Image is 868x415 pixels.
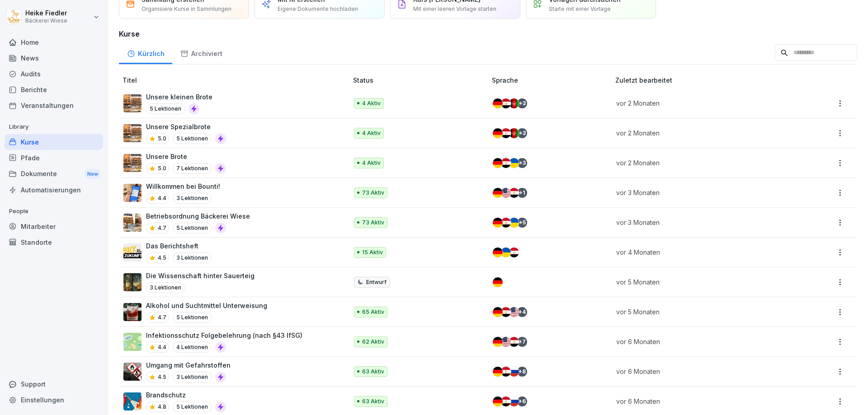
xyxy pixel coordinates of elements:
p: 5.0 [158,135,166,143]
div: New [85,169,100,179]
p: 4.5 [158,254,166,262]
p: vor 6 Monaten [616,396,784,406]
img: ld7l3n8yhwsm9s97v7r6kg9c.png [123,124,142,142]
img: af.svg [509,98,519,108]
div: Veranstaltungen [5,98,103,113]
div: + 4 [517,307,527,317]
p: 4.8 [158,403,166,411]
div: Einstellungen [5,392,103,408]
p: 73 Aktiv [362,189,384,197]
img: eg.svg [501,367,511,377]
p: Mit einer leeren Vorlage starten [413,5,496,13]
div: Automatisierungen [5,182,103,198]
img: eg.svg [501,158,511,168]
a: Mitarbeiter [5,219,103,234]
img: eg.svg [509,337,519,347]
p: Status [353,75,488,85]
p: Titel [123,75,349,85]
p: People [5,204,103,219]
a: News [5,50,103,66]
p: 5 Lektionen [173,133,212,144]
p: 3 Lektionen [146,282,185,293]
div: Dokumente [5,166,103,182]
p: 63 Aktiv [362,397,384,406]
div: + 3 [517,158,527,168]
p: Eigene Dokumente hochladen [278,5,358,13]
p: vor 5 Monaten [616,307,784,317]
img: de.svg [493,158,503,168]
p: 7 Lektionen [173,163,212,174]
img: us.svg [501,188,511,198]
img: ro33qf0i8ndaw7nkfv0stvse.png [123,363,142,381]
div: + 1 [517,188,527,198]
img: r9f294wq4cndzvq6mzt1bbrd.png [123,303,142,321]
img: b0iy7e1gfawqjs4nezxuanzk.png [123,392,142,410]
img: de.svg [493,307,503,317]
img: us.svg [509,307,519,317]
p: Willkommen bei Bounti! [146,182,220,191]
img: w05lm3fuwaednkql9iblmewi.png [123,243,142,261]
img: de.svg [493,337,503,347]
p: Zuletzt bearbeitet [615,75,795,85]
a: Home [5,34,103,50]
img: de.svg [493,396,503,406]
p: vor 5 Monaten [616,277,784,287]
p: Umgang mit Gefahrstoffen [146,360,231,370]
p: 4.7 [158,313,166,322]
div: + 6 [517,396,527,406]
p: vor 2 Monaten [616,158,784,168]
img: ua.svg [509,218,519,228]
a: Kurse [5,134,103,150]
div: Berichte [5,82,103,98]
img: xh3bnih80d1pxcetv9zsuevg.png [123,184,142,202]
p: Entwurf [366,278,387,286]
div: + 5 [517,218,527,228]
img: de.svg [493,247,503,257]
p: vor 6 Monaten [616,367,784,376]
p: 4 Lektionen [173,342,212,353]
p: Alkohol und Suchtmittel Unterweisung [146,301,267,310]
div: Audits [5,66,103,82]
a: Archiviert [172,41,230,64]
p: Brandschutz [146,390,226,400]
img: ld7l3n8yhwsm9s97v7r6kg9c.png [123,154,142,172]
a: Standorte [5,234,103,250]
img: ru.svg [509,396,519,406]
img: tgff07aey9ahi6f4hltuk21p.png [123,333,142,351]
p: Sprache [492,75,612,85]
p: Das Berichtsheft [146,241,212,251]
p: 4.7 [158,224,166,232]
p: Library [5,120,103,134]
a: Kürzlich [119,41,172,64]
p: 4.4 [158,194,166,202]
p: 3 Lektionen [173,193,212,204]
p: vor 3 Monaten [616,188,784,197]
p: 5.0 [158,164,166,173]
p: Heike Fiedler [25,9,67,17]
h3: Kurse [119,28,857,39]
img: de.svg [493,218,503,228]
div: Support [5,376,103,392]
p: 63 Aktiv [362,368,384,376]
div: + 8 [517,367,527,377]
img: ld7l3n8yhwsm9s97v7r6kg9c.png [123,94,142,112]
img: ru.svg [509,367,519,377]
p: 5 Lektionen [173,223,212,233]
div: + 3 [517,98,527,108]
img: de.svg [493,367,503,377]
p: 4 Aktiv [362,129,381,137]
img: af.svg [509,128,519,138]
p: Betriebsordnung Bäckerei Wiese [146,211,250,221]
img: mgipxi34515hpig0v7c9itxp.png [123,273,142,291]
p: 3 Lektionen [173,252,212,263]
div: Pfade [5,150,103,166]
img: eg.svg [501,396,511,406]
p: 4 Aktiv [362,99,381,107]
p: 73 Aktiv [362,219,384,227]
p: 62 Aktiv [362,338,384,346]
img: ua.svg [509,158,519,168]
